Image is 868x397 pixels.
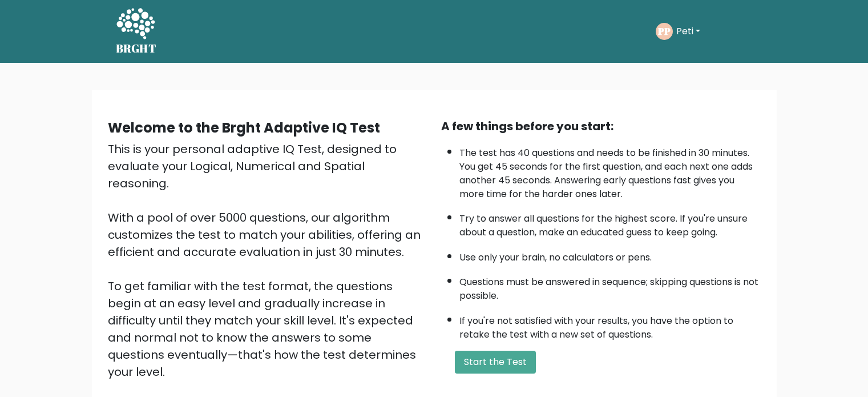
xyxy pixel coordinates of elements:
button: Peti [673,24,704,39]
h5: BRGHT [116,42,157,55]
li: Questions must be answered in sequence; skipping questions is not possible. [459,270,761,303]
li: Try to answer all questions for the highest score. If you're unsure about a question, make an edu... [459,206,761,239]
text: PP [657,25,671,38]
li: Use only your brain, no calculators or pens. [459,245,761,264]
div: A few things before you start: [441,118,761,135]
li: If you're not satisfied with your results, you have the option to retake the test with a new set ... [459,308,761,342]
li: The test has 40 questions and needs to be finished in 30 minutes. You get 45 seconds for the firs... [459,141,761,201]
a: BRGHT [116,5,157,58]
button: Start the Test [455,351,536,374]
b: Welcome to the Brght Adaptive IQ Test [108,118,380,137]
